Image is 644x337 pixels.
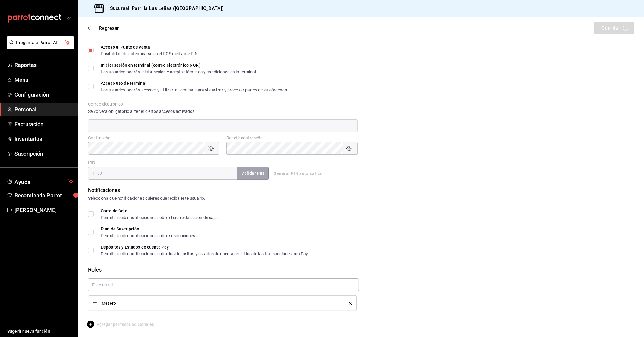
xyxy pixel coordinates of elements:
button: delete [344,302,352,305]
h3: Sucursal: Parrilla Las Leñas ([GEOGRAPHIC_DATA]) [105,5,224,12]
span: Recomienda Parrot [14,191,73,199]
span: Inventarios [14,135,73,143]
span: Regresar [99,25,119,31]
div: Posibilidad de autenticarse en el POS mediante PIN. [101,52,199,56]
input: 3 a 6 dígitos [88,167,237,180]
div: Plan de Suscripción [101,227,197,231]
span: Configuración [14,91,73,99]
span: Menú [14,76,73,84]
button: Regresar [88,25,119,31]
span: Pregunta a Parrot AI [16,40,65,46]
div: Roles [88,265,634,274]
label: Correo electrónico [88,102,358,107]
label: PIN [88,160,95,164]
label: Contraseña [88,136,219,140]
div: Permitir recibir notificaciones sobre los depósitos y estados de cuenta recibidos de las transacc... [101,252,309,256]
div: Corte de Caja [101,209,218,213]
div: Los usuarios podrán iniciar sesión y aceptar términos y condiciones en la terminal. [101,70,257,74]
span: Personal [14,105,73,113]
div: Acceso uso de terminal [101,81,288,85]
div: Los usuarios podrán acceder y utilizar la terminal para visualizar y procesar pagos de sus órdenes. [101,88,288,92]
a: Pregunta a Parrot AI [4,44,74,50]
input: Elige un rol [88,278,359,291]
span: Facturación [14,120,73,128]
div: Depósitos y Estados de cuenta Pay [101,245,309,249]
div: Selecciona que notificaciones quieres que reciba este usuario. [88,195,634,202]
span: Ayuda [14,177,66,185]
div: Acceso al Punto de venta [101,45,199,49]
span: Mesero [102,301,340,305]
div: Permitir recibir notificaciones sobre el cierre de sesión de caja. [101,215,218,220]
span: Reportes [14,61,73,69]
label: Repetir contraseña [226,136,357,140]
div: Notificaciones [88,187,634,194]
div: Se volverá obligatorio al tener ciertos accesos activados. [88,108,358,115]
button: open_drawer_menu [66,16,71,21]
div: Permitir recibir notificaciones sobre suscripciones. [101,234,197,238]
div: Iniciar sesión en terminal (correo electrónico o QR) [101,63,257,67]
button: Pregunta a Parrot AI [7,36,74,49]
span: Sugerir nueva función [7,328,73,335]
span: Suscripción [14,150,73,158]
span: [PERSON_NAME] [14,206,73,214]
